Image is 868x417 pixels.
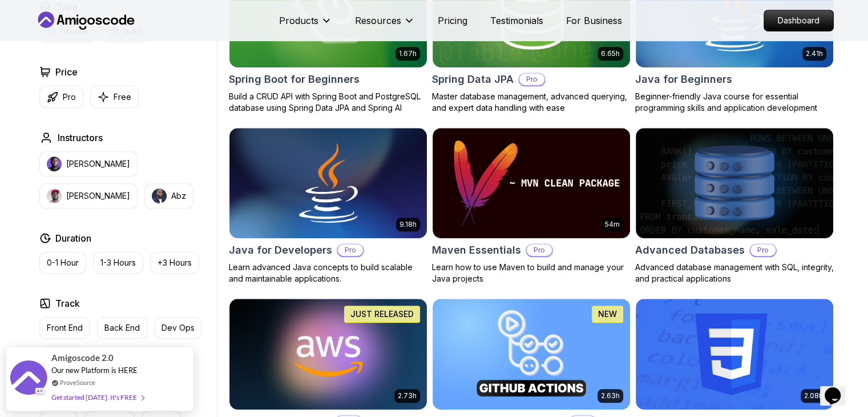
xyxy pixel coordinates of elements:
h2: Track [55,296,80,310]
a: Java for Developers card9.18hJava for DevelopersProLearn advanced Java concepts to build scalable... [229,127,427,285]
p: 0-1 Hour [47,257,79,268]
p: JUST RELEASED [350,308,414,320]
button: instructor imgAbz [144,183,193,209]
p: Products [279,14,318,27]
button: Resources [355,14,415,37]
img: AWS for Developers card [229,299,427,410]
button: +3 Hours [150,252,199,274]
img: provesource social proof notification image [10,360,47,398]
p: Pro [338,244,363,256]
h2: Price [55,65,78,79]
a: Testimonials [490,14,543,27]
p: [PERSON_NAME] [66,190,130,202]
p: Back End [104,322,140,334]
p: Abz [171,190,186,202]
p: Pro [519,74,544,85]
img: instructor img [152,189,167,203]
h2: Advanced Databases [635,242,745,258]
button: Products [279,14,332,37]
p: 2.08h [804,391,823,400]
p: 2.73h [398,391,417,400]
p: Build a CRUD API with Spring Boot and PostgreSQL database using Spring Data JPA and Spring AI [229,91,427,114]
h2: Spring Data JPA [432,71,514,87]
p: 6.65h [601,49,620,58]
p: [PERSON_NAME] [66,158,130,170]
p: Master database management, advanced querying, and expert data handling with ease [432,91,631,114]
img: instructor img [47,189,62,203]
button: Pro [39,86,83,108]
p: Pro [63,91,76,103]
h2: Duration [55,231,91,245]
p: Dev Ops [162,322,195,334]
p: +3 Hours [158,257,192,268]
p: 1-3 Hours [100,257,136,268]
p: Pro [527,244,552,256]
button: Dev Ops [154,317,202,339]
p: 1.67h [399,49,417,58]
img: CSS Essentials card [636,299,833,410]
button: instructor img[PERSON_NAME] [39,151,138,177]
a: ProveSource [60,378,95,387]
h2: Java for Beginners [635,71,732,87]
button: 1-3 Hours [93,252,143,274]
p: Free [114,91,131,103]
p: Advanced database management with SQL, integrity, and practical applications [635,262,834,284]
button: 0-1 Hour [39,252,86,274]
p: 54m [605,220,620,229]
a: For Business [566,14,622,27]
p: 2.41h [806,49,823,58]
a: Dashboard [764,10,834,31]
h2: Spring Boot for Beginners [229,71,360,87]
img: CI/CD with GitHub Actions card [433,299,630,410]
button: Back End [97,317,147,339]
p: Learn advanced Java concepts to build scalable and maintainable applications. [229,262,427,284]
p: NEW [598,308,617,320]
img: Java for Developers card [229,128,427,239]
img: Advanced Databases card [636,128,833,239]
img: instructor img [47,157,62,171]
iframe: chat widget [820,371,857,406]
p: Resources [355,14,401,27]
p: Beginner-friendly Java course for essential programming skills and application development [635,91,834,114]
img: Maven Essentials card [433,128,630,239]
span: Our new Platform is HERE [51,366,138,375]
button: instructor img[PERSON_NAME] [39,183,138,209]
p: Dashboard [764,10,833,31]
div: Get started [DATE]. It's FREE [51,391,144,404]
h2: Java for Developers [229,242,332,258]
p: 2.63h [601,391,620,400]
span: Amigoscode 2.0 [51,351,114,364]
p: Learn how to use Maven to build and manage your Java projects [432,262,631,284]
p: 9.18h [399,220,417,229]
a: Maven Essentials card54mMaven EssentialsProLearn how to use Maven to build and manage your Java p... [432,127,631,285]
p: Pro [750,244,776,256]
button: Free [90,86,139,108]
a: Advanced Databases cardAdvanced DatabasesProAdvanced database management with SQL, integrity, and... [635,127,834,285]
button: Full Stack [39,346,90,367]
a: Pricing [438,14,467,27]
p: Front End [47,322,83,334]
h2: Maven Essentials [432,242,521,258]
h2: Instructors [58,131,103,145]
button: Front End [39,317,90,339]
